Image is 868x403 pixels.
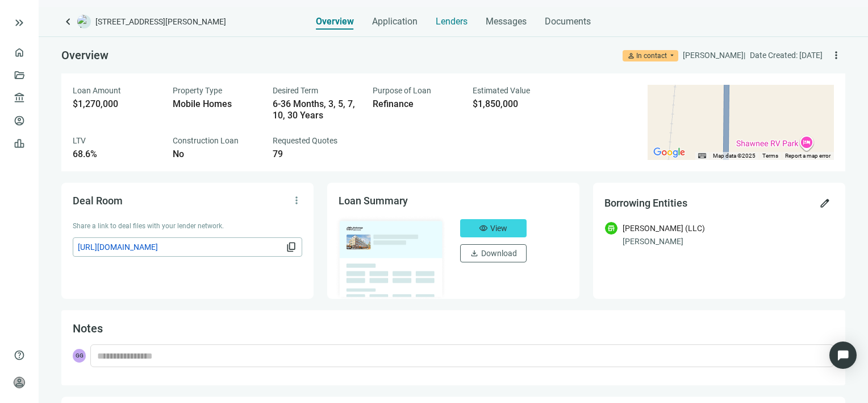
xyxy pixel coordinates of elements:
span: Desired Term [273,86,318,95]
a: Open this area in Google Maps (opens a new window) [650,145,688,160]
span: Download [481,249,517,258]
span: person [627,52,635,60]
div: [PERSON_NAME] | [683,49,745,61]
span: [URL][DOMAIN_NAME] [78,241,283,253]
span: Borrowing Entities [604,197,687,209]
span: Construction Loan [173,136,239,145]
div: 6-36 Months, 3, 5, 7, 10, 30 Years [273,98,359,121]
span: Purpose of Loan [373,86,431,95]
button: visibilityView [460,219,527,237]
span: more_vert [831,50,842,61]
div: Date Created: [DATE] [750,49,823,61]
div: [PERSON_NAME] [623,235,834,248]
span: [STREET_ADDRESS][PERSON_NAME] [95,16,226,27]
div: Open Intercom Messenger [829,342,857,369]
button: more_vert [287,191,306,209]
span: Notes [73,322,103,335]
button: edit [816,194,834,212]
button: more_vert [827,46,845,64]
div: 68.6% [73,149,159,160]
div: No [173,149,259,160]
div: $1,850,000 [473,98,559,110]
div: In contact [636,50,667,61]
span: help [14,349,25,361]
span: Map data ©2025 [713,153,756,159]
span: download [470,249,479,258]
img: deal-logo [77,15,91,28]
span: Loan Amount [73,86,121,95]
button: downloadDownload [460,244,527,262]
a: keyboard_arrow_left [61,15,75,28]
span: account_balance [14,92,22,104]
span: Lenders [436,16,468,27]
span: content_copy [286,241,297,253]
span: edit [819,198,831,209]
a: Report a map error [785,153,831,159]
span: GG [73,349,86,363]
img: Google [650,145,688,160]
span: visibility [479,224,488,233]
span: View [490,224,507,233]
span: Overview [61,48,108,62]
button: Keyboard shortcuts [698,152,706,160]
div: [PERSON_NAME] (LLC) [623,222,705,235]
div: Refinance [373,98,459,110]
a: Terms (opens in new tab) [762,153,778,159]
span: Overview [316,16,354,27]
button: keyboard_double_arrow_right [12,16,26,30]
div: Mobile Homes [173,98,259,110]
img: dealOverviewImg [335,216,446,300]
span: Messages [486,16,527,27]
span: Deal Room [73,195,123,207]
span: Requested Quotes [273,136,337,145]
span: Share a link to deal files with your lender network. [73,222,224,230]
span: Loan Summary [339,195,408,207]
div: $1,270,000 [73,98,159,110]
span: Property Type [173,86,222,95]
span: LTV [73,136,86,145]
span: more_vert [291,195,302,206]
span: Application [372,16,418,27]
span: person [14,377,25,388]
div: 79 [273,149,359,160]
span: Documents [545,16,591,27]
span: Estimated Value [473,86,530,95]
